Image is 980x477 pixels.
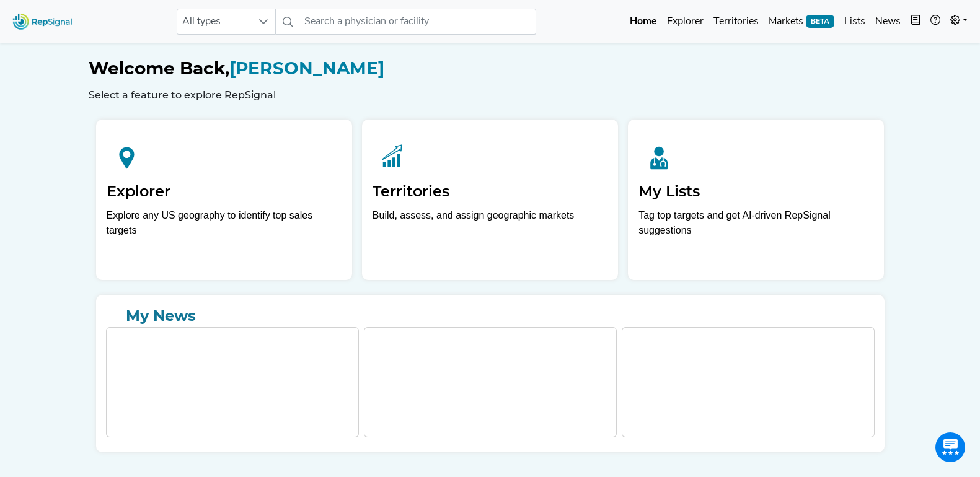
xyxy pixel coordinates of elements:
a: News [870,9,906,34]
a: Territories [709,9,764,34]
p: Build, assess, and assign geographic markets [373,208,607,245]
input: Search a physician or facility [299,9,536,35]
h1: [PERSON_NAME] [89,58,892,79]
p: Tag top targets and get AI-driven RepSignal suggestions [638,208,873,245]
a: My News [106,305,875,327]
span: Welcome Back, [89,58,229,79]
span: All types [177,9,252,34]
h2: My Lists [638,183,873,201]
a: TerritoriesBuild, assess, and assign geographic markets [362,120,618,280]
h2: Territories [373,183,607,201]
h6: Select a feature to explore RepSignal [89,89,892,101]
a: MarketsBETA [764,9,839,34]
a: Lists [839,9,870,34]
a: My ListsTag top targets and get AI-driven RepSignal suggestions [628,120,884,280]
button: Intel Book [906,9,925,34]
h2: Explorer [107,183,342,201]
div: Explore any US geography to identify top sales targets [107,208,342,238]
a: Explorer [662,9,709,34]
span: BETA [806,15,834,27]
a: ExplorerExplore any US geography to identify top sales targets [96,120,352,280]
a: Home [625,9,662,34]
